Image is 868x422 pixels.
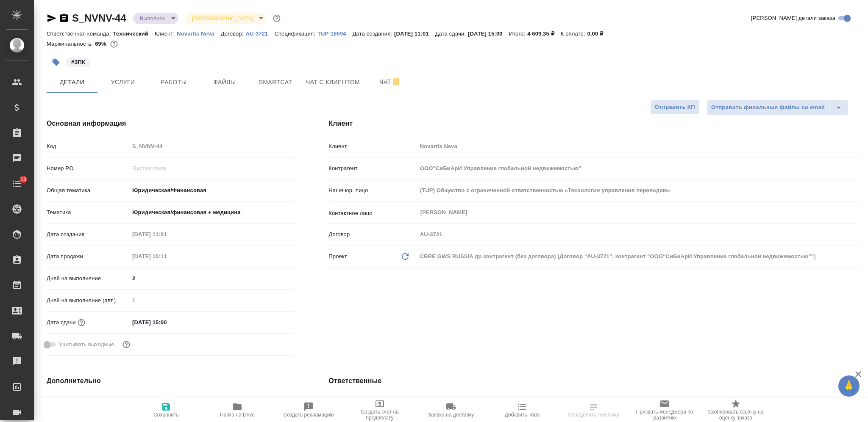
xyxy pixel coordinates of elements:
[47,230,129,239] p: Дата создания
[527,30,561,37] p: 4 609,35 ₽
[415,398,487,422] button: Заявка на доставку
[153,412,179,418] span: Сохранить
[2,173,32,194] a: 13
[751,14,835,22] span: [PERSON_NAME] детали заказа
[317,30,353,37] a: TUP-16594
[47,164,129,173] p: Номер PO
[842,377,856,395] span: 🙏
[328,230,417,239] p: Договор
[72,12,126,24] a: S_NVNV-44
[47,252,129,261] p: Дата продажи
[655,102,695,112] span: Отправить КП
[108,39,120,50] button: 1207.56 RUB;
[328,119,859,129] h4: Клиент
[121,339,132,350] button: Выбери, если сб и вс нужно считать рабочими днями для выполнения заказа.
[273,398,344,422] button: Создать рекламацию
[417,249,859,264] div: CBRE GWS RUSSIA др контрагент (без договора) (Договор "AU-3721", контрагент "ООО"СиБиАрИ Управлен...
[284,412,334,418] span: Создать рекламацию
[133,13,178,24] div: Выполнен
[349,409,410,421] span: Создать счет на предоплату
[487,398,558,422] button: Добавить Todo
[417,228,859,240] input: Пустое поле
[95,41,108,47] p: 69%
[129,140,295,152] input: Пустое поле
[428,412,474,418] span: Заявка на доставку
[838,375,860,397] button: 🙏
[47,30,113,37] p: Ответственная команда:
[59,340,114,349] span: Учитывать выходные
[129,397,295,410] input: Пустое поле
[129,316,203,328] input: ✎ Введи что-нибудь
[344,398,415,422] button: Создать счет на предоплату
[650,100,700,115] button: Отправить КП
[185,13,266,24] div: Выполнен
[177,30,221,37] a: Novartis Neva
[274,30,317,37] p: Спецификация:
[153,77,194,88] span: Работы
[47,376,295,386] h4: Дополнительно
[417,184,859,196] input: Пустое поле
[328,209,417,218] p: Контактное лицо
[47,41,95,47] p: Маржинальность:
[328,376,859,386] h4: Ответственные
[204,77,245,88] span: Файлы
[353,30,394,37] p: Дата создания:
[420,394,440,414] button: Добавить менеджера
[245,30,274,37] p: AU-3721
[59,13,69,23] button: Скопировать ссылку
[509,30,527,37] p: Итого:
[103,77,143,88] span: Услуги
[394,30,435,37] p: [DATE] 11:01
[131,398,202,422] button: Сохранить
[505,412,540,418] span: Добавить Todo
[129,250,203,262] input: Пустое поле
[468,30,509,37] p: [DATE] 15:00
[561,30,587,37] p: К оплате:
[255,77,296,88] span: Smartcat
[271,13,282,24] button: Доп статусы указывают на важность/срочность заказа
[568,412,619,418] span: Определить тематику
[328,252,347,261] p: Проект
[113,30,155,37] p: Технический
[129,272,295,284] input: ✎ Введи что-нибудь
[155,30,177,37] p: Клиент:
[47,318,76,327] p: Дата сдачи
[707,100,849,115] div: split button
[700,398,771,422] button: Скопировать ссылку на оценку заказа
[629,398,700,422] button: Призвать менеджера по развитию
[558,398,629,422] button: Определить тематику
[129,183,295,198] div: Юридическая/Финансовая
[711,103,825,113] span: Отправить финальные файлы на email
[47,296,129,305] p: Дней на выполнение (авт.)
[129,205,295,220] div: Юридическая/финансовая + медицина
[587,30,609,37] p: 0,00 ₽
[306,77,360,88] span: Чат с клиентом
[47,53,65,72] button: Добавить тэг
[15,175,31,184] span: 13
[129,294,295,306] input: Пустое поле
[129,162,295,174] input: Пустое поле
[47,186,129,195] p: Общая тематика
[76,317,87,328] button: Если добавить услуги и заполнить их объемом, то дата рассчитается автоматически
[245,30,274,37] a: AU-3721
[202,398,273,422] button: Папка на Drive
[189,15,256,22] button: [DEMOGRAPHIC_DATA]
[65,58,91,65] span: ЗПК
[707,100,829,115] button: Отправить финальные файлы на email
[129,228,203,240] input: Пустое поле
[47,208,129,217] p: Тематика
[634,409,695,421] span: Призвать менеджера по развитию
[137,15,168,22] button: Выполнен
[435,30,468,37] p: Дата сдачи:
[47,274,129,283] p: Дней на выполнение
[417,162,859,174] input: Пустое поле
[328,164,417,173] p: Контрагент
[391,77,401,87] svg: Отписаться
[47,119,295,129] h4: Основная информация
[417,140,859,152] input: Пустое поле
[221,30,246,37] p: Договор:
[220,412,255,418] span: Папка на Drive
[705,409,766,421] span: Скопировать ссылку на оценку заказа
[328,186,417,195] p: Наше юр. лицо
[47,142,129,151] p: Код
